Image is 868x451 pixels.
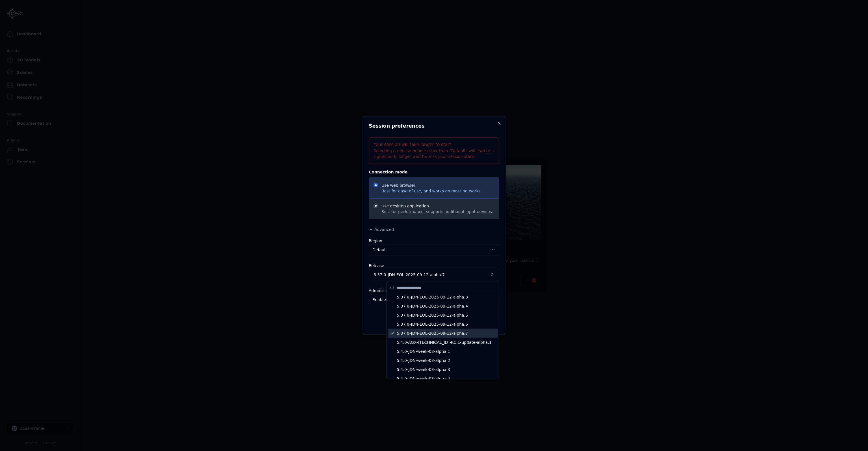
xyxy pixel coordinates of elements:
[397,294,496,300] span: 5.37.0-JDN-EOL-2025-09-12-alpha.3
[397,349,496,354] span: 5.4.0-JDN-week-03-alpha.1
[397,321,496,327] span: 5.37.0-JDN-EOL-2025-09-12-alpha.6
[397,330,496,336] span: 5.37.0-JDN-EOL-2025-09-12-alpha.7
[397,340,496,345] span: 5.4.0-AGX-[TECHNICAL_ID]-RC.1-update-alpha.1
[387,294,499,379] div: Suggestions
[397,376,496,381] span: 5.4.0-JDN-week-03-alpha.4
[397,358,496,363] span: 5.4.0-JDN-week-03-alpha.2
[397,303,496,309] span: 5.37.0-JDN-EOL-2025-09-12-alpha.4
[397,312,496,318] span: 5.37.0-JDN-EOL-2025-09-12-alpha.5
[397,367,496,372] span: 5.4.0-JDN-week-03-alpha.3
